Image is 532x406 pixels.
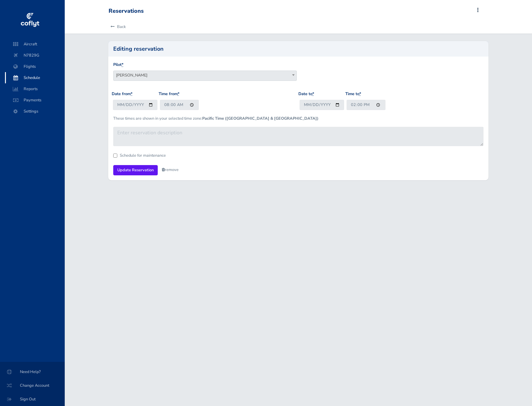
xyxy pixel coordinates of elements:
a: remove [162,167,179,173]
label: Date to [298,91,314,97]
abbr: required [122,62,124,67]
label: Schedule for maintenance [120,154,166,158]
span: Schedule [11,72,58,83]
span: Flights [11,61,58,72]
label: Pilot [113,62,124,68]
abbr: required [359,91,361,97]
b: Pacific Time ([GEOGRAPHIC_DATA] & [GEOGRAPHIC_DATA]) [202,116,319,121]
label: Time from [159,91,180,97]
span: Settings [11,106,58,117]
h2: Editing reservation [113,46,483,52]
p: These times are shown in your selected time zone: [113,115,483,122]
span: Reports [11,83,58,95]
span: Sign Out [7,394,57,405]
span: Need Help? [7,366,57,377]
span: N7829G [11,50,58,61]
label: Time to [345,91,361,97]
abbr: required [178,91,180,97]
label: Date from [112,91,133,97]
abbr: required [131,91,133,97]
span: Keith Overa [114,71,296,80]
a: Back [109,20,126,34]
div: Reservations [109,8,144,15]
span: Change Account [7,380,57,391]
span: Payments [11,95,58,106]
img: coflyt logo [20,11,40,30]
input: Update Reservation [113,165,158,175]
abbr: required [312,91,314,97]
span: Aircraft [11,39,58,50]
span: Keith Overa [113,71,297,81]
